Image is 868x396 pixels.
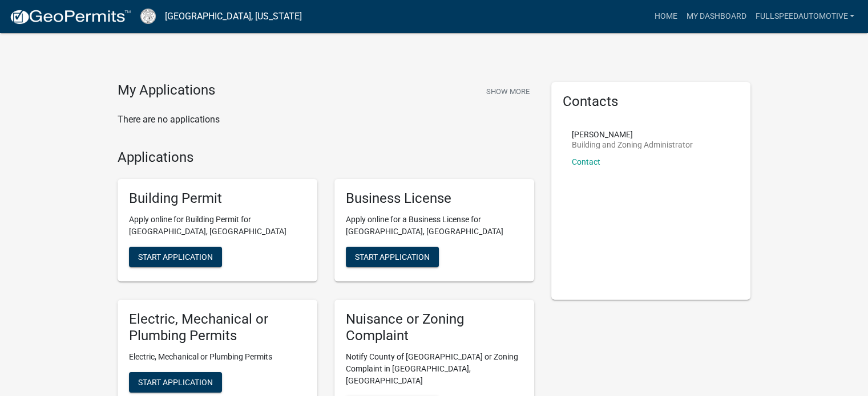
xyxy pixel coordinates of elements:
[118,113,534,126] p: There are no applications
[563,93,740,110] h5: Contacts
[129,372,222,393] button: Start Application
[138,252,213,262] span: Start Application
[140,9,156,24] img: Cook County, Georgia
[165,7,302,26] a: [GEOGRAPHIC_DATA], [US_STATE]
[129,311,306,344] h5: Electric, Mechanical or Plumbing Permits
[572,141,693,149] p: Building and Zoning Administrator
[129,247,222,267] button: Start Application
[750,6,859,27] a: fullspeedautomotive
[346,311,523,344] h5: Nuisance or Zoning Complaint
[572,130,693,138] p: [PERSON_NAME]
[129,214,306,238] p: Apply online for Building Permit for [GEOGRAPHIC_DATA], [GEOGRAPHIC_DATA]
[355,252,430,262] span: Start Application
[346,214,523,238] p: Apply online for a Business License for [GEOGRAPHIC_DATA], [GEOGRAPHIC_DATA]
[118,82,215,99] h4: My Applications
[138,377,213,386] span: Start Application
[482,82,534,101] button: Show More
[346,247,439,267] button: Start Application
[129,190,306,207] h5: Building Permit
[129,351,306,363] p: Electric, Mechanical or Plumbing Permits
[681,6,750,27] a: My Dashboard
[118,149,534,166] h4: Applications
[572,157,600,166] a: Contact
[649,6,681,27] a: Home
[346,351,523,387] p: Notify County of [GEOGRAPHIC_DATA] or Zoning Complaint in [GEOGRAPHIC_DATA], [GEOGRAPHIC_DATA]
[346,190,523,207] h5: Business License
